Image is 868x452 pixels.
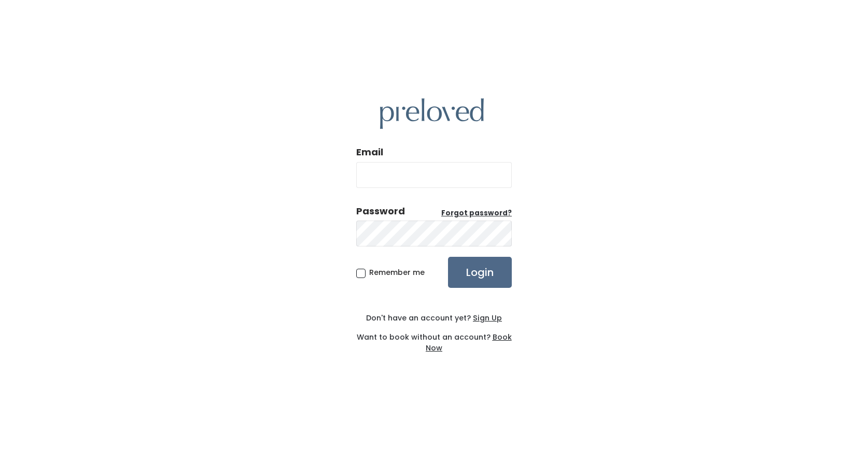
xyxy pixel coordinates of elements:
span: Remember me [369,267,425,278]
a: Sign Up [471,313,502,323]
div: Password [356,205,405,218]
input: Login [448,257,512,288]
img: preloved logo [380,98,484,129]
label: Email [356,145,383,159]
u: Sign Up [473,313,502,323]
div: Don't have an account yet? [356,313,512,324]
div: Want to book without an account? [356,324,512,354]
a: Book Now [426,332,512,353]
a: Forgot password? [441,208,512,218]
